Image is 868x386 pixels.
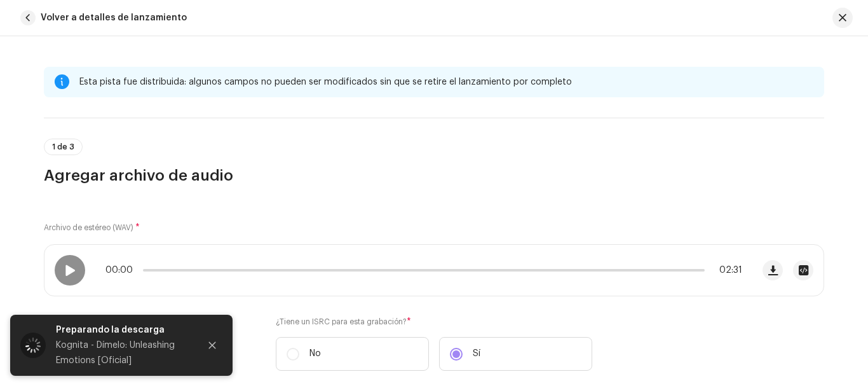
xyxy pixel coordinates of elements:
p: No [309,347,321,361]
span: 02:31 [710,265,742,275]
p: Sí [473,347,480,361]
button: Close [200,333,225,358]
div: Esta pista fue distribuida: algunos campos no pueden ser modificados sin que se retire el lanzami... [79,74,814,90]
div: Preparando la descarga [56,322,189,338]
div: Kognita - Dímelo: Unleashing Emotions [Oficial] [56,338,189,368]
h3: Agregar archivo de audio [44,165,824,186]
label: ¿Tiene un ISRC para esta grabación? [276,317,592,327]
